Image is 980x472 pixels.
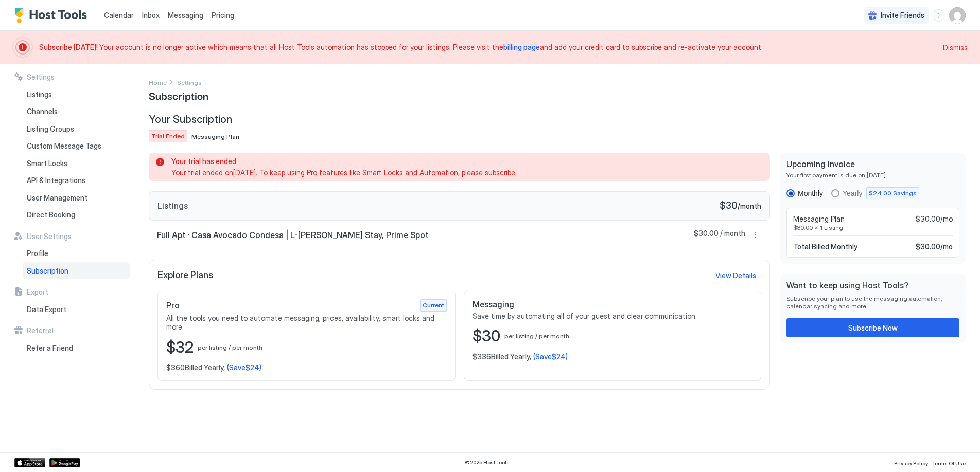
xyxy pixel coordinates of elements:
a: Privacy Policy [894,457,928,468]
span: Privacy Policy [894,460,928,466]
div: View Details [715,270,756,281]
a: Google Play Store [49,458,80,467]
span: Messaging [168,11,203,20]
span: Your Subscription [149,113,239,126]
span: $32 [166,338,194,357]
span: Explore Plans [157,269,214,281]
span: Settings [177,79,202,86]
span: Total Billed Monthly [793,242,857,251]
div: Subscribe Now [848,322,898,333]
span: Current [423,301,444,310]
div: Breadcrumb [177,77,202,87]
a: Messaging [168,10,203,21]
span: $24.00 Savings [869,189,917,198]
span: $30.00 / mo [916,242,953,251]
span: Smart Locks [27,159,67,168]
span: Subscription [27,266,68,276]
span: Listings [157,201,188,211]
span: $360 Billed Yearly, [166,363,225,372]
button: Subscribe Now [786,318,959,337]
span: Settings [27,72,55,82]
button: More options [749,229,762,241]
span: Terms Of Use [932,460,966,466]
a: Refer a Friend [23,339,130,357]
a: Listing Groups [23,120,130,138]
span: Your trial ended on [DATE] . To keep using Pro features like Smart Locks and Automation, please s... [171,168,758,177]
a: User Management [23,189,130,207]
span: Messaging Plan [191,133,239,140]
a: Data Export [23,301,130,318]
span: Messaging [472,299,514,310]
span: Calendar [104,11,134,20]
a: Channels [23,103,130,120]
span: Trial Ended [151,132,185,141]
span: $30.00 x 1 Listing [793,224,953,231]
span: Data Export [27,305,66,314]
span: Your trial has ended [171,157,758,166]
a: App Store [14,458,45,467]
div: Dismiss [943,42,968,53]
span: $30 [720,200,738,212]
span: Save time by automating all of your guest and clear communication. [472,312,753,321]
div: yearly [831,187,919,199]
span: Pricing [212,11,234,20]
span: per listing / per month [198,343,262,351]
span: Messaging Plan [793,214,845,224]
span: Subscription [149,87,208,103]
a: Subscription [23,262,130,280]
span: © 2025 Host Tools [465,459,510,466]
span: Listing Groups [27,124,74,134]
span: Invite Friends [881,11,924,20]
a: billing page [503,43,540,51]
span: Refer a Friend [27,343,73,353]
div: Yearly [843,189,862,197]
a: Custom Message Tags [23,137,130,155]
span: Want to keep using Host Tools? [786,280,959,291]
div: menu [749,229,762,241]
span: User Management [27,193,87,203]
span: Pro [166,300,180,311]
div: Host Tools Logo [14,8,92,23]
a: Profile [23,245,130,262]
a: Terms Of Use [932,457,966,468]
span: Listings [27,90,52,99]
span: $336 Billed Yearly, [472,352,531,361]
span: Full Apt · Casa Avocado Condesa | L-[PERSON_NAME] Stay, Prime Spot [157,230,429,240]
span: All the tools you need to automate messaging, prices, availability, smart locks and more. [166,314,447,332]
a: Calendar [104,10,134,21]
span: per listing / per month [504,332,569,340]
div: RadioGroup [786,187,959,199]
a: Home [149,77,167,87]
span: Profile [27,249,48,258]
span: Home [149,79,167,86]
a: Listings [23,86,130,103]
span: Referral [27,326,54,335]
span: (Save $24 ) [227,363,261,372]
a: Inbox [142,10,160,21]
span: / month [738,202,761,211]
a: Direct Booking [23,206,130,224]
div: menu [933,9,945,22]
div: User profile [949,7,966,24]
span: Subscribe your plan to use the messaging automation, calendar syncing and more. [786,295,959,310]
span: Upcoming Invoice [786,159,959,169]
span: User Settings [27,232,72,241]
span: $30.00/mo [916,214,953,224]
div: Breadcrumb [149,77,167,87]
span: Export [27,287,48,297]
a: API & Integrations [23,172,130,189]
a: Settings [177,77,202,87]
span: Inbox [142,11,160,20]
span: Direct Booking [27,210,75,220]
span: Custom Message Tags [27,141,101,151]
a: Smart Locks [23,155,130,172]
span: Your first payment is due on [DATE] [786,171,959,179]
button: View Details [710,268,761,282]
span: Subscribe [DATE]! [39,43,99,51]
span: $30.00 / month [694,229,745,241]
span: Your account is no longer active which means that all Host Tools automation has stopped for your ... [39,43,937,52]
